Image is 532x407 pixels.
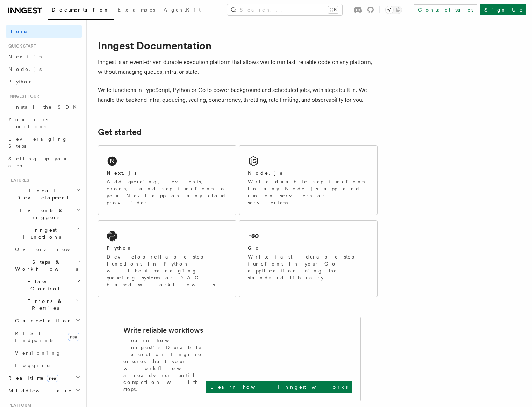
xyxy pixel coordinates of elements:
span: Inngest tour [6,94,39,99]
button: Inngest Functions [6,224,82,243]
h2: Python [107,245,132,252]
p: Learn how Inngest works [210,384,348,391]
span: new [68,333,79,341]
a: Versioning [12,347,82,359]
span: Quick start [6,43,36,49]
span: Versioning [15,350,61,356]
p: Learn how Inngest's Durable Execution Engine ensures that your workflow already run until complet... [123,337,206,393]
a: Sign Up [480,4,526,15]
h2: Node.js [248,169,282,176]
p: Develop reliable step functions in Python without managing queueing systems or DAG based workflows. [107,253,228,288]
span: Features [6,177,29,183]
p: Add queueing, events, crons, and step functions to your Next app on any cloud provider. [107,178,228,206]
span: new [47,375,58,382]
button: Flow Control [12,275,82,295]
span: Errors & Retries [12,298,76,312]
span: Setting up your app [8,156,69,168]
button: Steps & Workflows [12,256,82,275]
a: REST Endpointsnew [12,327,82,347]
a: Contact sales [414,4,477,15]
span: AgentKit [164,7,201,13]
a: Get started [98,127,142,137]
span: Home [8,28,28,35]
span: Examples [118,7,155,13]
span: Documentation [52,7,109,13]
p: Write fast, durable step functions in your Go application using the standard library. [248,253,369,281]
button: Local Development [6,184,82,204]
span: Node.js [8,66,42,72]
a: Home [6,25,82,38]
span: Python [8,79,34,85]
span: REST Endpoints [15,330,53,343]
button: Toggle dark mode [385,6,402,14]
h1: Inngest Documentation [98,39,378,52]
a: Overview [12,243,82,256]
span: Local Development [6,187,76,201]
button: Middleware [6,384,82,397]
button: Cancellation [12,314,82,327]
a: Leveraging Steps [6,133,82,152]
span: Your first Functions [8,117,50,129]
a: GoWrite fast, durable step functions in your Go application using the standard library. [239,220,378,297]
h2: Go [248,245,260,252]
span: Realtime [6,375,58,381]
kbd: ⌘K [328,6,338,13]
a: Documentation [48,2,114,20]
a: Node.jsWrite durable step functions in any Node.js app and run on servers or serverless. [239,145,378,215]
span: Overview [15,247,87,252]
span: Leveraging Steps [8,136,67,149]
span: Flow Control [12,278,76,292]
a: PythonDevelop reliable step functions in Python without managing queueing systems or DAG based wo... [98,220,236,297]
a: Node.js [6,63,82,75]
div: Inngest Functions [6,243,82,372]
span: Logging [15,363,51,368]
p: Write functions in TypeScript, Python or Go to power background and scheduled jobs, with steps bu... [98,85,378,105]
a: Python [6,75,82,88]
span: Inngest Functions [6,226,76,240]
button: Errors & Retries [12,295,82,314]
a: AgentKit [159,2,205,19]
a: Install the SDK [6,101,82,113]
h2: Next.js [107,169,137,176]
span: Steps & Workflows [12,259,78,272]
span: Install the SDK [8,104,81,110]
span: Cancellation [12,317,73,324]
span: Middleware [6,387,72,394]
a: Setting up your app [6,152,82,172]
button: Search...⌘K [227,4,342,15]
a: Next.jsAdd queueing, events, crons, and step functions to your Next app on any cloud provider. [98,145,236,215]
a: Learn how Inngest works [206,381,352,393]
p: Write durable step functions in any Node.js app and run on servers or serverless. [248,178,369,206]
span: Next.js [8,54,42,59]
h2: Write reliable workflows [123,325,203,335]
p: Inngest is an event-driven durable execution platform that allows you to run fast, reliable code ... [98,57,378,77]
a: Next.js [6,50,82,63]
a: Examples [114,2,159,19]
span: Events & Triggers [6,207,76,221]
a: Logging [12,359,82,372]
a: Your first Functions [6,113,82,133]
button: Events & Triggers [6,204,82,224]
button: Realtimenew [6,372,82,384]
